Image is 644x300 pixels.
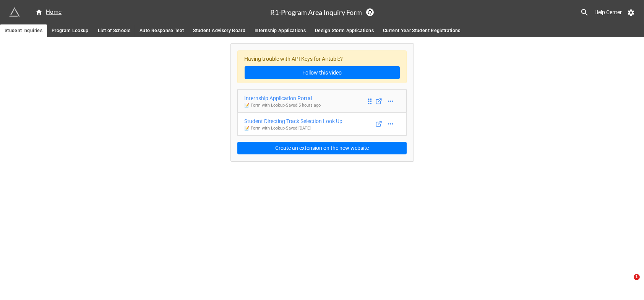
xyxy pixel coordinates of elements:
div: Internship Application Portal [245,94,321,102]
a: Internship Application Portal📝 Form with Lookup-Saved 5 hours ago [237,89,407,113]
img: miniextensions-icon.73ae0678.png [9,7,20,18]
div: Student Directing Track Selection Look Up [245,117,343,125]
a: Help Center [589,5,627,19]
a: Home [31,8,66,17]
span: Design Storm Applications [315,27,374,35]
a: Sync Base Structure [366,8,374,16]
p: 📝 Form with Lookup - Saved 5 hours ago [245,102,321,109]
span: Program Lookup [52,27,89,35]
span: Auto Response Text [140,27,184,35]
span: Internship Applications [255,27,306,35]
button: Create an extension on the new website [237,142,407,155]
span: Student Inquiries [5,27,42,35]
span: 1 [634,274,640,280]
span: Current Year Student Registrations [383,27,461,35]
a: Student Directing Track Selection Look Up📝 Form with Lookup-Saved [DATE] [237,112,407,136]
span: List of Schools [98,27,130,35]
div: Having trouble with API Keys for Airtable? [237,50,407,84]
a: Follow this video [245,66,400,79]
div: Home [35,8,62,17]
h3: R1-Program Area Inquiry Form [271,9,362,16]
p: 📝 Form with Lookup - Saved [DATE] [245,125,343,131]
span: Student Advisory Board [193,27,245,35]
iframe: Intercom live chat [618,274,636,292]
